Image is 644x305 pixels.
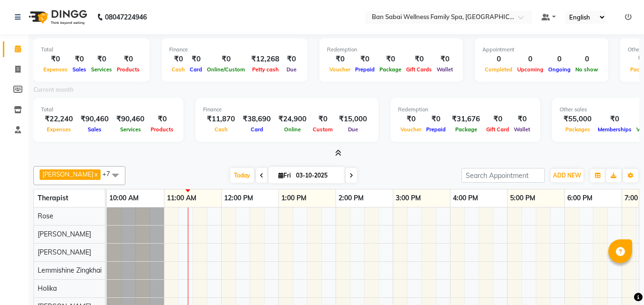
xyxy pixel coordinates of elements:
a: 12:00 PM [222,191,256,205]
span: Products [114,66,142,73]
span: Memberships [595,126,634,133]
div: ₹55,000 [560,114,595,125]
div: ₹0 [310,114,335,125]
span: Holika [38,284,57,293]
a: 5:00 PM [508,191,538,205]
span: Voucher [327,66,353,73]
span: Services [89,66,114,73]
a: 2:00 PM [336,191,366,205]
a: x [93,170,98,178]
span: Prepaid [353,66,377,73]
div: ₹12,268 [247,54,283,65]
span: Package [453,126,480,133]
span: Rose [38,212,53,220]
span: Card [248,126,266,133]
div: 0 [482,54,515,65]
span: Today [230,168,254,183]
span: Wallet [511,126,532,133]
div: ₹0 [89,54,114,65]
span: Expenses [44,126,73,133]
div: ₹0 [595,114,634,125]
div: ₹90,460 [77,114,112,125]
div: ₹0 [204,54,247,65]
span: Online [282,126,303,133]
a: 4:00 PM [450,191,480,205]
span: Due [284,66,299,73]
a: 1:00 PM [279,191,309,205]
span: No show [573,66,601,73]
div: ₹0 [511,114,532,125]
div: ₹0 [114,54,142,65]
span: [PERSON_NAME] [38,230,91,238]
a: 11:00 AM [164,191,199,205]
span: Package [377,66,404,73]
span: Online/Custom [204,66,247,73]
span: Lemmishine Zingkhai [38,266,102,275]
div: ₹31,676 [448,114,484,125]
span: Gift Cards [404,66,434,73]
div: ₹22,240 [41,114,77,125]
div: ₹0 [327,54,353,65]
a: 3:00 PM [393,191,423,205]
div: Appointment [482,46,601,54]
span: Sales [70,66,89,73]
input: 2025-10-03 [293,168,341,183]
div: ₹11,870 [203,114,239,125]
span: Cash [212,126,230,133]
span: Due [346,126,360,133]
div: ₹38,690 [239,114,275,125]
img: logo [24,4,90,30]
div: 0 [546,54,573,65]
span: Therapist [38,194,68,202]
div: Total [41,106,176,114]
span: ADD NEW [553,172,581,179]
span: Ongoing [546,66,573,73]
span: Custom [310,126,335,133]
div: Redemption [398,106,532,114]
a: 10:00 AM [107,191,141,205]
span: Expenses [41,66,70,73]
div: ₹0 [41,54,70,65]
input: Search Appointment [461,168,545,183]
div: ₹0 [148,114,176,125]
span: Services [118,126,143,133]
span: Completed [482,66,515,73]
div: ₹0 [70,54,89,65]
div: ₹0 [484,114,511,125]
label: Current month [33,86,73,94]
span: Card [187,66,204,73]
div: ₹0 [404,54,434,65]
span: [PERSON_NAME] [42,170,93,178]
div: ₹0 [434,54,455,65]
a: 6:00 PM [565,191,595,205]
span: +7 [102,170,117,177]
div: ₹0 [377,54,404,65]
div: ₹0 [169,54,187,65]
div: 0 [515,54,546,65]
div: 0 [573,54,601,65]
div: ₹0 [424,114,448,125]
span: Voucher [398,126,424,133]
span: Petty cash [250,66,281,73]
div: ₹0 [353,54,377,65]
div: Finance [169,46,300,54]
span: Cash [169,66,187,73]
b: 08047224946 [105,4,147,30]
div: Redemption [327,46,455,54]
div: ₹0 [398,114,424,125]
div: Total [41,46,142,54]
span: Sales [85,126,104,133]
span: Gift Card [484,126,511,133]
span: Fri [276,172,293,179]
div: Finance [203,106,371,114]
div: ₹90,460 [112,114,148,125]
button: ADD NEW [551,169,583,182]
span: Wallet [434,66,455,73]
div: ₹0 [283,54,300,65]
div: ₹15,000 [335,114,371,125]
span: Packages [563,126,593,133]
span: Products [148,126,176,133]
span: Prepaid [424,126,448,133]
span: Upcoming [515,66,546,73]
span: [PERSON_NAME] [38,248,91,256]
